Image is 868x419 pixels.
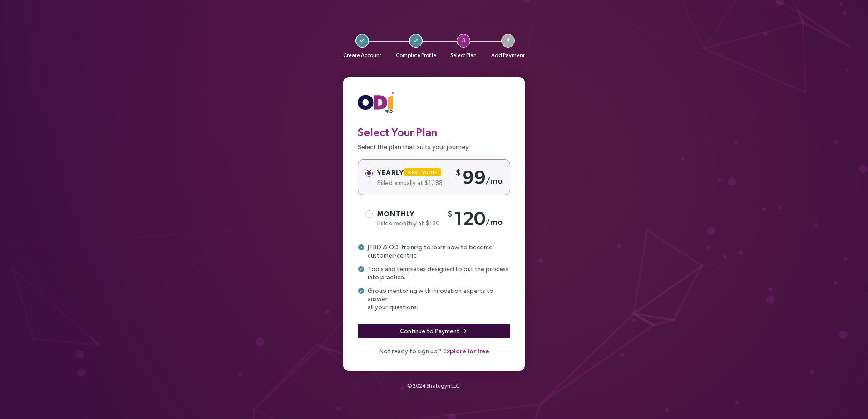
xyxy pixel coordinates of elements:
[447,206,503,230] div: 120
[426,383,459,389] a: Strategyn LLC
[358,324,510,338] button: Continue to Payment
[486,176,503,185] sub: /mo
[443,346,489,356] button: Explore for free
[457,34,470,48] span: 3
[343,50,381,61] p: Create Account
[501,34,515,48] span: 4
[368,243,493,259] span: JTBD & ODI training to learn how to become customer-centric.
[377,219,440,227] span: Billed monthly at $120
[408,170,437,175] span: Best Value
[455,165,503,189] div: 99
[358,141,510,152] p: Select the plan that suits your journey.
[447,209,454,219] sup: $
[358,92,394,115] img: ODIpro
[455,168,462,177] sup: $
[443,346,489,356] span: Explore for free
[450,50,477,61] p: Select Plan
[396,50,436,61] p: Complete Profile
[377,179,443,186] span: Billed annually at $1,188
[400,326,459,336] span: Continue to Payment
[491,50,525,61] p: Add Payment
[368,265,508,281] span: Tools and templates designed to put the process into practice.
[368,287,510,311] span: Group mentoring with innovation experts to answer all your questions.
[379,347,489,355] span: Not ready to sign up?
[486,217,503,227] sub: /mo
[358,126,510,139] h3: Select Your Plan
[377,210,414,218] span: Monthly
[377,169,445,176] span: Yearly
[343,371,525,401] div: © 2024 .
